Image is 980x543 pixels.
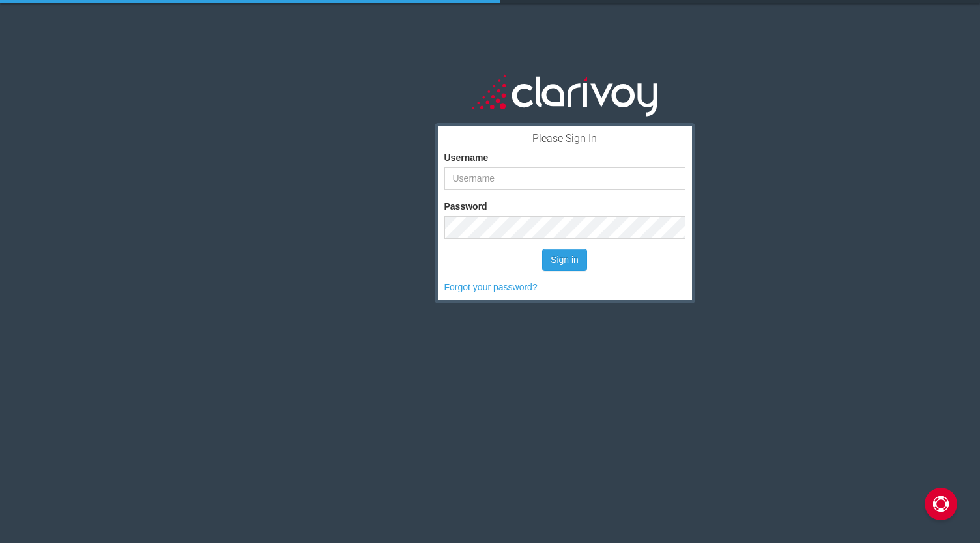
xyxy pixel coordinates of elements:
a: Forgot your password? [444,282,538,292]
img: clarivoy_whitetext_transbg.svg [472,72,657,118]
label: Username [444,151,489,164]
h3: Please Sign In [444,133,685,145]
button: Sign in [542,249,587,271]
label: Password [444,200,487,213]
input: Username [444,167,685,190]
